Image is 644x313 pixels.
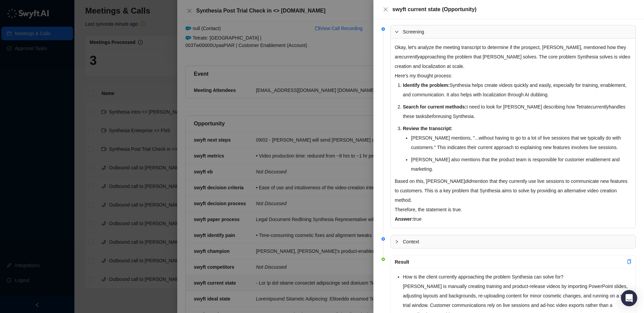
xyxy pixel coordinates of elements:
[391,25,636,38] div: Screening
[401,54,420,59] em: currently
[403,238,631,245] span: Context
[591,104,609,110] em: currently
[627,259,631,264] span: copy
[403,126,452,131] strong: Review the transcript:
[395,71,631,80] p: Here's my thought process:
[403,82,450,88] strong: Identify the problem:
[392,5,636,14] div: swyft current state (Opportunity)
[382,5,390,14] button: Close
[395,214,631,224] p: true
[427,114,440,119] em: before
[383,7,388,12] span: close
[395,43,631,71] p: Okay, let's analyze the meeting transcript to determine if the prospect, [PERSON_NAME], mentioned...
[411,155,631,174] li: [PERSON_NAME] also mentions that the product team is responsible for customer enablement and mark...
[395,205,631,214] p: Therefore, the statement is true.
[391,235,636,248] div: Context
[465,178,471,184] em: did
[621,290,637,306] div: Open Intercom Messenger
[411,133,631,152] li: [PERSON_NAME] mentions, "...without having to go to a lot of live sessions that we typically do w...
[403,104,466,110] strong: Search for current methods:
[395,258,627,266] div: Result
[395,30,399,34] span: expanded
[403,80,631,99] li: Synthesia helps create videos quickly and easily, especially for training, enablement, and commun...
[395,216,413,222] strong: Answer:
[395,176,631,205] p: Based on this, [PERSON_NAME] mention that they currently use live sessions to communicate new fea...
[395,240,399,244] span: collapsed
[403,102,631,121] li: I need to look for [PERSON_NAME] describing how Tetrate handles these tasks using Synthesia.
[403,28,631,35] span: Screening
